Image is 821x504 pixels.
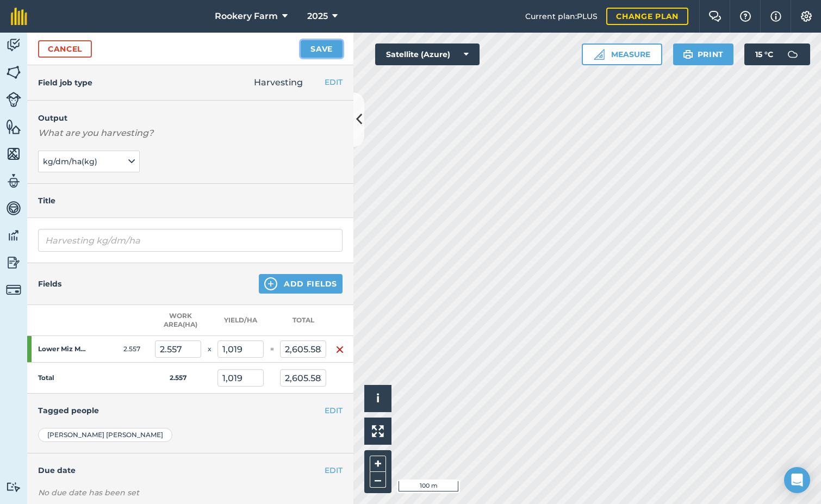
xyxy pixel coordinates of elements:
[325,405,343,416] button: EDIT
[784,467,810,493] div: Open Intercom Messenger
[606,8,688,25] a: Change plan
[38,405,343,416] h4: Tagged people
[800,11,813,22] img: A cog icon
[364,385,391,412] button: i
[6,173,21,189] img: svg+xml;base64,PD94bWwgdmVyc2lvbj0iMS4wIiBlbmNvZGluZz0idXRmLTgiPz4KPCEtLSBHZW5lcmF0b3I6IEFkb2JlIE...
[109,336,155,363] td: 2.557
[38,128,153,138] em: What are you harvesting?
[673,43,734,65] button: Print
[6,37,21,53] img: svg+xml;base64,PD94bWwgdmVyc2lvbj0iMS4wIiBlbmNvZGluZz0idXRmLTgiPz4KPCEtLSBHZW5lcmF0b3I6IEFkb2JlIE...
[6,119,21,135] img: svg+xml;base64,PHN2ZyB4bWxucz0iaHR0cDovL3d3dy53My5vcmcvMjAwMC9zdmciIHdpZHRoPSI1NiIgaGVpZ2h0PSI2MC...
[6,146,21,162] img: svg+xml;base64,PHN2ZyB4bWxucz0iaHR0cDovL3d3dy53My5vcmcvMjAwMC9zdmciIHdpZHRoPSI1NiIgaGVpZ2h0PSI2MC...
[370,472,386,488] button: –
[370,456,386,472] button: +
[307,10,328,23] span: 2025
[6,92,21,107] img: svg+xml;base64,PD94bWwgdmVyc2lvbj0iMS4wIiBlbmNvZGluZz0idXRmLTgiPz4KPCEtLSBHZW5lcmF0b3I6IEFkb2JlIE...
[708,11,722,22] img: Two speech bubbles overlapping with the left bubble in the forefront
[301,40,343,58] button: Save
[259,274,343,294] button: Add Fields
[770,10,781,23] img: svg+xml;base64,PHN2ZyB4bWxucz0iaHR0cDovL3d3dy53My5vcmcvMjAwMC9zdmciIHdpZHRoPSIxNyIgaGVpZ2h0PSIxNy...
[254,77,303,88] span: Harvesting
[525,10,598,22] span: Current plan : PLUS
[594,49,605,60] img: Ruler icon
[782,43,804,65] img: svg+xml;base64,PD94bWwgdmVyc2lvbj0iMS4wIiBlbmNvZGluZz0idXRmLTgiPz4KPCEtLSBHZW5lcmF0b3I6IEFkb2JlIE...
[325,76,343,88] button: EDIT
[38,464,343,476] h4: Due date
[201,336,217,363] td: x
[683,48,693,61] img: svg+xml;base64,PHN2ZyB4bWxucz0iaHR0cDovL3d3dy53My5vcmcvMjAwMC9zdmciIHdpZHRoPSIxOSIgaGVpZ2h0PSIyNC...
[38,487,343,498] div: No due date has been set
[280,305,326,336] th: Total
[38,195,343,207] h4: Title
[375,43,480,65] button: Satellite (Azure)
[38,278,61,290] h4: Fields
[744,43,810,65] button: 15 °C
[6,254,21,271] img: svg+xml;base64,PD94bWwgdmVyc2lvbj0iMS4wIiBlbmNvZGluZz0idXRmLTgiPz4KPCEtLSBHZW5lcmF0b3I6IEFkb2JlIE...
[264,336,280,363] td: =
[43,155,99,167] span: kg/dm/ha ( kg )
[755,43,773,65] span: 15 ° C
[325,464,343,476] button: EDIT
[38,374,54,382] strong: Total
[6,200,21,216] img: svg+xml;base64,PD94bWwgdmVyc2lvbj0iMS4wIiBlbmNvZGluZz0idXRmLTgiPz4KPCEtLSBHZW5lcmF0b3I6IEFkb2JlIE...
[215,10,278,23] span: Rookery Farm
[170,374,186,382] strong: 2.557
[38,77,92,89] h4: Field job type
[372,425,384,437] img: Four arrows, one pointing top left, one top right, one bottom right and the last bottom left
[38,40,92,58] a: Cancel
[6,282,21,297] img: svg+xml;base64,PD94bWwgdmVyc2lvbj0iMS4wIiBlbmNvZGluZz0idXRmLTgiPz4KPCEtLSBHZW5lcmF0b3I6IEFkb2JlIE...
[335,343,344,356] img: svg+xml;base64,PHN2ZyB4bWxucz0iaHR0cDovL3d3dy53My5vcmcvMjAwMC9zdmciIHdpZHRoPSIxNiIgaGVpZ2h0PSIyNC...
[582,43,662,65] button: Measure
[6,482,21,492] img: svg+xml;base64,PD94bWwgdmVyc2lvbj0iMS4wIiBlbmNvZGluZz0idXRmLTgiPz4KPCEtLSBHZW5lcmF0b3I6IEFkb2JlIE...
[11,8,27,25] img: fieldmargin Logo
[38,428,172,442] div: [PERSON_NAME] [PERSON_NAME]
[6,227,21,244] img: svg+xml;base64,PD94bWwgdmVyc2lvbj0iMS4wIiBlbmNvZGluZz0idXRmLTgiPz4KPCEtLSBHZW5lcmF0b3I6IEFkb2JlIE...
[38,111,343,125] h4: Output
[217,305,264,336] th: Yield / Ha
[38,229,343,252] input: What needs doing?
[6,64,21,80] img: svg+xml;base64,PHN2ZyB4bWxucz0iaHR0cDovL3d3dy53My5vcmcvMjAwMC9zdmciIHdpZHRoPSI1NiIgaGVpZ2h0PSI2MC...
[38,345,89,353] strong: Lower Miz Maze
[376,391,380,405] span: i
[264,277,277,290] img: svg+xml;base64,PHN2ZyB4bWxucz0iaHR0cDovL3d3dy53My5vcmcvMjAwMC9zdmciIHdpZHRoPSIxNCIgaGVpZ2h0PSIyNC...
[155,305,201,336] th: Work area ( Ha )
[739,11,752,22] img: A question mark icon
[38,151,140,172] button: kg/dm/ha(kg)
